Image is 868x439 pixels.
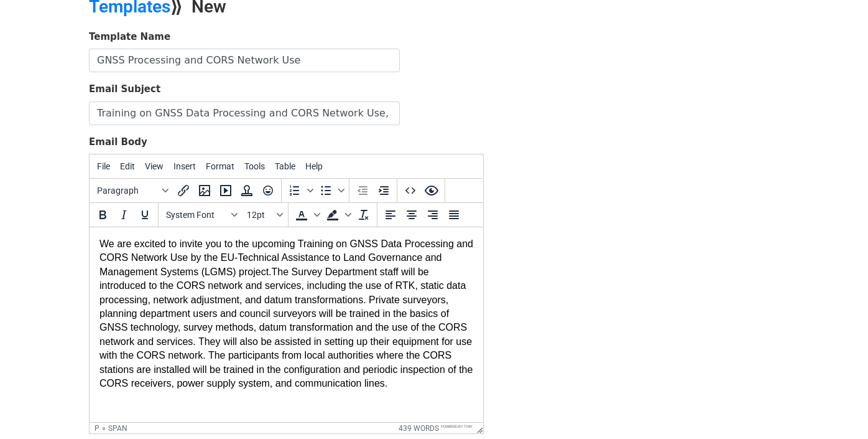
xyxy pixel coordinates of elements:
[242,204,285,225] button: Font sizes
[443,204,464,225] button: Justify
[161,204,242,225] button: Fonts
[352,180,373,201] button: Decrease indent
[173,180,194,201] button: Insert/edit link
[97,186,158,196] span: Paragraph
[215,180,236,201] button: Insert/edit media
[275,161,295,171] span: Table
[257,180,279,201] button: Emoticons
[373,180,394,201] button: Increase indent
[399,424,439,433] button: 439 words
[422,204,443,225] button: Align right
[380,204,401,225] button: Align left
[473,423,483,433] div: Resize
[102,424,106,433] div: »
[194,180,215,201] button: Insert/edit image
[95,424,99,433] div: p
[173,161,196,171] span: Insert
[166,210,227,220] span: System Font
[806,379,868,439] iframe: Chat Widget
[236,180,257,201] button: Insert template
[108,424,127,433] div: span
[305,161,323,171] span: Help
[284,180,315,201] div: Numbered list
[134,204,155,225] button: Underline
[247,210,274,220] span: 12pt
[113,204,134,225] button: Italic
[315,180,346,201] div: Bullet list
[291,204,322,225] div: Text color
[89,82,160,97] label: Email Subject
[90,227,483,422] iframe: Rich Text Area. Press ALT-0 for help.
[92,204,113,225] button: Bold
[400,180,421,201] button: Source code
[206,161,234,171] span: Format
[92,180,173,201] button: Blocks
[89,30,170,44] label: Template Name
[244,161,265,171] span: Tools
[145,161,164,171] span: View
[353,204,374,225] button: Clear formatting
[421,180,442,201] button: Preview
[401,204,422,225] button: Align center
[89,135,147,149] label: Email Body
[322,204,353,225] div: Background color
[441,424,473,428] a: Powered by Tiny
[97,161,110,171] span: File
[120,161,135,171] span: Edit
